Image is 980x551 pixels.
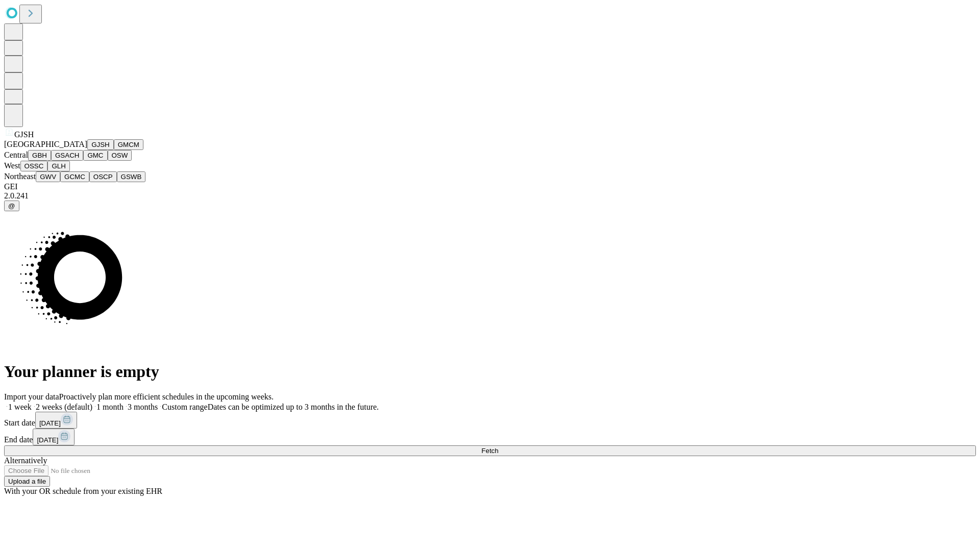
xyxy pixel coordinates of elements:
[87,139,114,150] button: GJSH
[4,201,19,211] button: @
[47,161,69,171] button: GLH
[208,403,379,411] span: Dates can be optimized up to 3 months in the future.
[14,130,34,139] span: GJSH
[60,171,89,182] button: GCMC
[4,476,50,487] button: Upload a file
[39,419,61,427] span: [DATE]
[4,487,162,495] span: With your OR schedule from your existing EHR
[4,151,28,159] span: Central
[35,412,77,429] button: [DATE]
[4,429,976,445] div: End date
[36,403,92,411] span: 2 weeks (default)
[128,403,158,411] span: 3 months
[4,191,976,201] div: 2.0.241
[117,171,146,182] button: GSWB
[4,456,47,465] span: Alternatively
[20,161,48,171] button: OSSC
[89,171,117,182] button: OSCP
[4,182,976,191] div: GEI
[96,403,124,411] span: 1 month
[8,202,15,210] span: @
[4,140,87,148] span: [GEOGRAPHIC_DATA]
[162,403,207,411] span: Custom range
[4,392,59,401] span: Import your data
[4,172,36,181] span: Northeast
[51,150,83,161] button: GSACH
[59,392,274,401] span: Proactively plan more efficient schedules in the upcoming weeks.
[4,362,976,381] h1: Your planner is empty
[8,403,32,411] span: 1 week
[28,150,51,161] button: GBH
[37,436,58,444] span: [DATE]
[481,447,498,455] span: Fetch
[36,171,60,182] button: GWV
[108,150,132,161] button: OSW
[114,139,143,150] button: GMCM
[4,412,976,429] div: Start date
[83,150,107,161] button: GMC
[33,429,75,445] button: [DATE]
[4,161,20,170] span: West
[4,445,976,456] button: Fetch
